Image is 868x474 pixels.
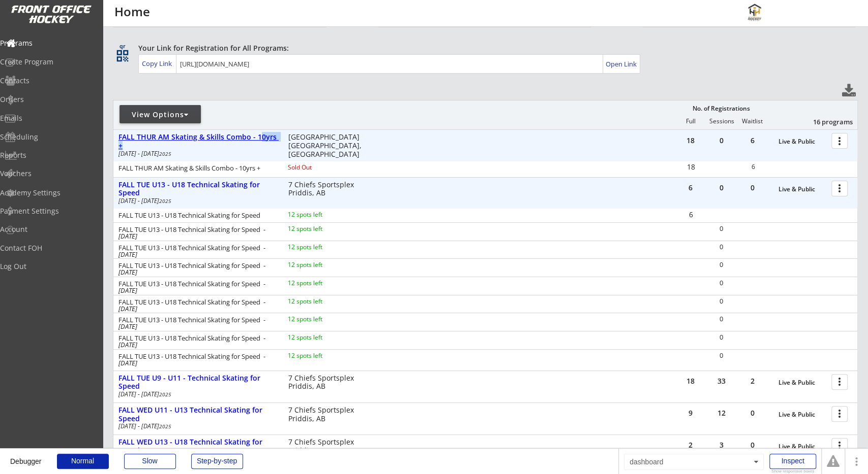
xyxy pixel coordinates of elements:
[706,410,737,417] div: 12
[675,410,706,417] div: 9
[119,110,201,120] div: View Options
[118,358,137,367] em: [DATE]
[779,186,826,193] div: Live & Public
[706,378,737,385] div: 33
[706,280,736,286] div: 0
[118,226,274,240] div: FALL TUE U13 - U18 Technical Skating for Speed -
[288,226,353,232] div: 12 spots left
[288,244,353,250] div: 12 spots left
[738,164,768,170] div: 6
[606,57,638,71] a: Open Link
[675,378,706,385] div: 18
[706,261,736,268] div: 0
[118,245,274,258] div: FALL TUE U13 - U18 Technical Skating for Speed -
[115,48,130,63] button: qr_code
[706,352,736,359] div: 0
[288,164,353,171] div: Sold Out
[779,443,826,450] div: Live & Public
[706,442,737,449] div: 3
[737,410,768,417] div: 0
[706,225,736,232] div: 0
[288,374,368,391] div: 7 Chiefs Sportsplex Priddis, AB
[57,454,109,469] div: Normal
[118,374,277,391] div: FALL TUE U9 - U11 - Technical Skating for Speed
[675,442,706,449] div: 2
[142,59,174,68] div: Copy Link
[706,244,736,250] div: 0
[159,197,171,205] em: 2025
[769,454,816,469] div: Inspect
[118,151,274,157] div: [DATE] - [DATE]
[288,438,368,455] div: 7 Chiefs Sportsplex Priddis, AB
[288,316,353,322] div: 12 spots left
[706,298,736,304] div: 0
[138,43,826,53] div: Your Link for Registration for All Programs:
[118,286,137,295] em: [DATE]
[675,137,706,144] div: 18
[118,304,137,313] em: [DATE]
[288,181,368,198] div: 7 Chiefs Sportsplex Priddis, AB
[118,423,274,429] div: [DATE] - [DATE]
[779,411,826,418] div: Live & Public
[118,391,274,397] div: [DATE] - [DATE]
[831,133,848,149] button: more_vert
[118,340,137,349] em: [DATE]
[624,454,764,470] div: dashboard
[831,406,848,422] button: more_vert
[288,212,353,218] div: 12 spots left
[706,316,736,322] div: 0
[737,442,768,449] div: 0
[676,163,706,171] div: 18
[118,198,274,204] div: [DATE] - [DATE]
[118,322,137,331] em: [DATE]
[675,184,706,191] div: 6
[118,181,277,198] div: FALL TUE U13 - U18 Technical Skating for Speed
[159,150,171,157] em: 2025
[779,379,826,386] div: Live & Public
[707,118,737,125] div: Sessions
[737,118,768,125] div: Waitlist
[118,353,274,366] div: FALL TUE U13 - U18 Technical Skating for Speed -
[737,378,768,385] div: 2
[118,438,277,455] div: FALL WED U13 - U18 Technical Skating for Speed
[118,406,277,423] div: FALL WED U11 - U13 Technical Skating for Speed
[118,299,274,312] div: FALL TUE U13 - U18 Technical Skating for Speed -
[831,374,848,390] button: more_vert
[831,438,848,454] button: more_vert
[706,137,737,144] div: 0
[118,267,137,277] em: [DATE]
[676,211,706,218] div: 6
[800,117,853,126] div: 16 programs
[690,105,753,112] div: No. of Registrations
[159,391,171,398] em: 2025
[159,423,171,430] em: 2025
[118,212,274,219] div: FALL TUE U13 - U18 Technical Skating for Speed
[118,231,137,241] em: [DATE]
[288,262,353,268] div: 12 spots left
[288,334,353,341] div: 12 spots left
[191,454,243,469] div: Step-by-step
[831,181,848,196] button: more_vert
[676,118,706,125] div: Full
[116,43,128,50] div: qr
[769,469,816,473] div: Show responsive boxes
[10,449,42,465] div: Debugger
[737,137,768,144] div: 6
[706,184,737,191] div: 0
[288,406,368,423] div: 7 Chiefs Sportsplex Priddis, AB
[779,138,826,145] div: Live & Public
[737,184,768,191] div: 0
[606,60,638,69] div: Open Link
[288,298,353,304] div: 12 spots left
[288,133,368,158] div: [GEOGRAPHIC_DATA] [GEOGRAPHIC_DATA], [GEOGRAPHIC_DATA]
[118,281,274,294] div: FALL TUE U13 - U18 Technical Skating for Speed -
[118,335,274,348] div: FALL TUE U13 - U18 Technical Skating for Speed -
[118,133,277,150] div: FALL THUR AM Skating & Skills Combo - 10yrs +
[118,317,274,330] div: FALL TUE U13 - U18 Technical Skating for Speed -
[124,454,176,469] div: Slow
[706,334,736,341] div: 0
[118,165,274,172] div: FALL THUR AM Skating & Skills Combo - 10yrs +
[288,353,353,359] div: 12 spots left
[118,262,274,276] div: FALL TUE U13 - U18 Technical Skating for Speed -
[288,280,353,286] div: 12 spots left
